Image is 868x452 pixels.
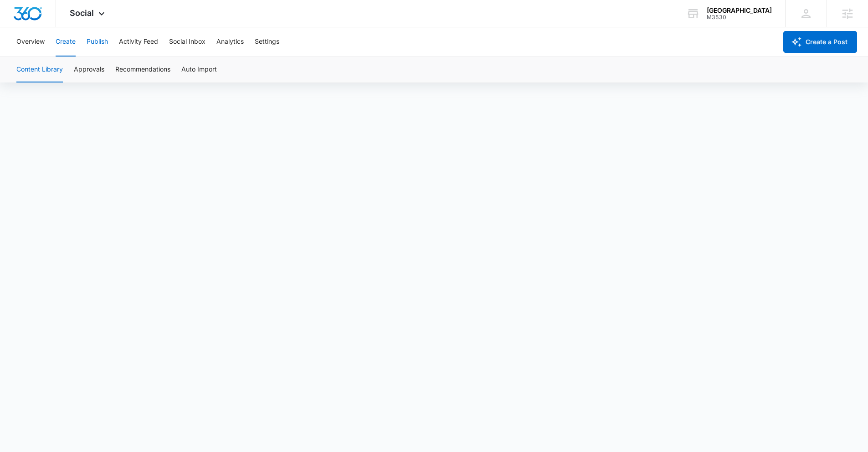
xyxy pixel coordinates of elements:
[216,27,244,56] button: Analytics
[255,27,279,56] button: Settings
[181,57,217,82] button: Auto Import
[169,27,205,56] button: Social Inbox
[115,57,170,82] button: Recommendations
[119,27,158,56] button: Activity Feed
[707,14,772,21] div: account id
[70,8,94,18] span: Social
[16,27,45,56] button: Overview
[56,27,76,56] button: Create
[16,57,63,82] button: Content Library
[87,27,108,56] button: Publish
[783,31,857,53] button: Create a Post
[707,7,772,14] div: account name
[74,57,104,82] button: Approvals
